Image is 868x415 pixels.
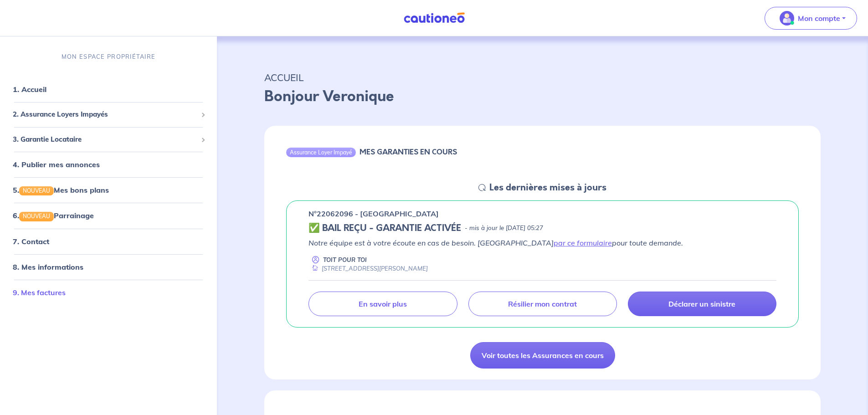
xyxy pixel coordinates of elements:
div: 5.NOUVEAUMes bons plans [4,181,213,199]
a: 6.NOUVEAUParrainage [13,211,94,220]
p: TOIT POUR TOI [323,256,367,264]
div: 9. Mes factures [4,283,213,302]
h5: ✅ BAIL REÇU - GARANTIE ACTIVÉE [308,223,461,234]
img: illu_account_valid_menu.svg [780,11,794,26]
button: illu_account_valid_menu.svgMon compte [765,7,857,30]
p: Déclarer un sinistre [668,299,735,308]
h5: Les dernières mises à jours [489,182,606,193]
h6: MES GARANTIES EN COURS [360,148,457,156]
p: ACCUEIL [264,69,821,86]
div: 4. Publier mes annonces [4,155,213,174]
p: - mis à jour le [DATE] 05:27 [465,224,543,233]
div: 2. Assurance Loyers Impayés [4,106,213,123]
div: 6.NOUVEAUParrainage [4,206,213,225]
p: En savoir plus [359,299,407,308]
p: MON ESPACE PROPRIÉTAIRE [62,52,155,61]
a: Résilier mon contrat [468,292,617,316]
a: Voir toutes les Assurances en cours [470,342,615,369]
a: 7. Contact [13,237,49,246]
p: Mon compte [798,13,840,24]
a: Déclarer un sinistre [628,292,776,316]
div: 7. Contact [4,232,213,251]
p: Résilier mon contrat [508,299,577,308]
div: 8. Mes informations [4,258,213,276]
a: par ce formulaire [554,238,612,247]
a: 9. Mes factures [13,288,66,297]
span: 3. Garantie Locataire [13,134,197,145]
div: 3. Garantie Locataire [4,131,213,149]
p: Notre équipe est à votre écoute en cas de besoin. [GEOGRAPHIC_DATA] pour toute demande. [308,237,776,248]
p: Bonjour Veronique [264,86,821,108]
a: 8. Mes informations [13,262,83,272]
a: En savoir plus [308,292,457,316]
div: Assurance Loyer Impayé [286,148,356,157]
span: 2. Assurance Loyers Impayés [13,109,197,120]
div: 1. Accueil [4,80,213,98]
img: Cautioneo [400,12,468,24]
a: 5.NOUVEAUMes bons plans [13,185,109,195]
a: 4. Publier mes annonces [13,160,100,169]
div: [STREET_ADDRESS][PERSON_NAME] [308,264,428,273]
a: 1. Accueil [13,85,46,94]
p: n°22062096 - [GEOGRAPHIC_DATA] [308,208,439,219]
div: state: CONTRACT-VALIDATED, Context: ,MAYBE-CERTIFICATE,,LESSOR-DOCUMENTS,IS-ODEALIM [308,223,776,234]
